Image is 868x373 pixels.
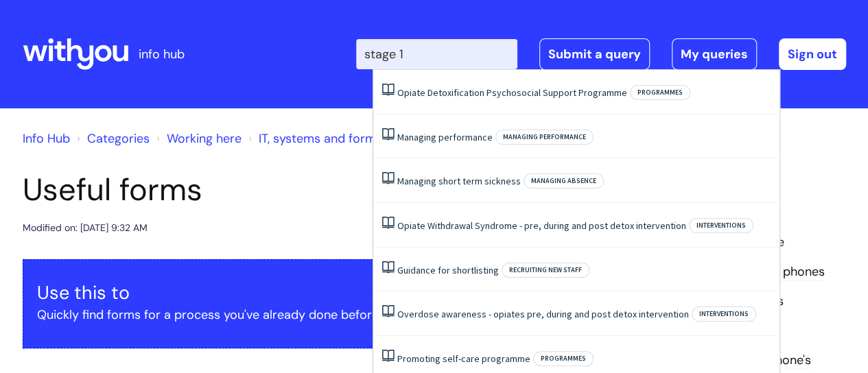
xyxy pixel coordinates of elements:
[23,219,148,237] div: Modified on: [DATE] 9:32 AM
[356,39,517,69] input: Search
[153,128,242,149] li: Working here
[23,171,565,208] h1: Useful forms
[87,130,150,147] a: Categories
[397,86,627,99] a: Opiate Detoxification Psychosocial Support Programme
[356,38,846,70] div: | -
[397,308,689,320] a: Overdose awareness - opiates pre, during and post detox intervention
[37,282,550,304] h3: Use this to
[259,130,382,147] a: IT, systems and forms
[397,219,686,232] a: Opiate Withdrawal Syndrome - pre, during and post detox intervention
[495,130,594,145] span: Managing performance
[397,175,521,187] a: Managing short term sickness
[397,131,493,143] a: Managing performance
[502,263,589,278] span: Recruiting new staff
[397,352,530,365] a: Promoting self-care programme
[533,351,594,366] span: Programmes
[524,173,604,189] span: Managing absence
[630,85,690,100] span: Programmes
[73,128,150,149] li: Solution home
[539,38,650,70] a: Submit a query
[672,38,757,70] a: My queries
[23,130,70,147] a: Info Hub
[167,130,242,147] a: Working here
[692,306,756,322] span: Interventions
[689,218,753,233] span: Interventions
[397,264,499,276] a: Guidance for shortlisting
[779,38,846,70] a: Sign out
[139,43,185,65] p: info hub
[245,128,382,149] li: IT, systems and forms
[37,304,550,326] p: Quickly find forms for a process you've already done before.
